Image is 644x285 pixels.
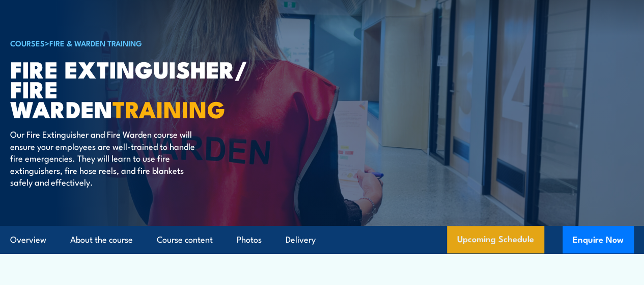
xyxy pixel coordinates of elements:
[286,226,316,253] a: Delivery
[237,226,262,253] a: Photos
[70,226,133,253] a: About the course
[157,226,213,253] a: Course content
[10,128,196,188] p: Our Fire Extinguisher and Fire Warden course will ensure your employees are well-trained to handl...
[10,59,262,118] h1: Fire Extinguisher/ Fire Warden
[49,37,142,48] a: Fire & Warden Training
[10,37,45,48] a: COURSES
[10,37,262,49] h6: >
[113,91,226,126] strong: TRAINING
[10,226,46,253] a: Overview
[447,226,544,253] a: Upcoming Schedule
[563,226,634,253] button: Enquire Now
